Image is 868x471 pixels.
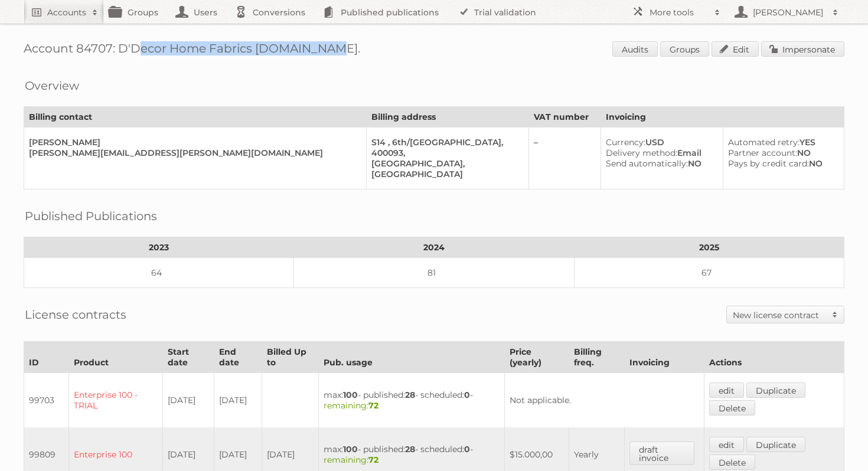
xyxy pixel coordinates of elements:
td: 64 [24,258,294,288]
td: Not applicable. [505,373,704,428]
span: remaining: [324,454,378,465]
a: New license contract [727,306,844,323]
span: Partner account: [728,148,797,158]
div: [PERSON_NAME] [29,137,357,148]
span: Automated retry: [728,137,800,148]
a: Delete [709,454,755,470]
th: Invoicing [624,342,704,373]
span: Send automatically: [606,158,688,169]
a: Edit [712,41,759,57]
td: 81 [294,258,575,288]
strong: 0 [464,390,470,400]
span: Toggle [826,306,844,323]
th: VAT number [528,107,601,127]
div: [GEOGRAPHIC_DATA], [371,158,519,169]
th: Pub. usage [319,342,505,373]
strong: 100 [343,390,358,400]
h2: Published Publications [25,207,157,225]
span: Currency: [606,137,645,148]
div: S14 , 6th/[GEOGRAPHIC_DATA], [371,137,519,148]
td: max: - published: - scheduled: - [319,373,505,428]
a: Audits [612,41,658,57]
strong: 100 [343,444,358,454]
strong: 72 [368,454,378,465]
a: draft invoice [629,441,694,465]
h2: [PERSON_NAME] [750,6,827,18]
h2: License contracts [25,306,126,323]
th: 2023 [24,237,294,258]
a: Delete [709,400,755,416]
span: remaining: [324,400,378,411]
strong: 0 [464,444,470,454]
td: Enterprise 100 - TRIAL [69,373,163,428]
h1: Account 84707: D'Decor Home Fabrics [DOMAIN_NAME]. [24,41,844,59]
th: Start date [163,342,214,373]
a: edit [709,437,744,452]
div: 400093, [371,148,519,158]
h2: Accounts [47,6,86,18]
a: Duplicate [746,437,805,452]
th: Billing freq. [569,342,625,373]
div: YES [728,137,834,148]
th: 2025 [574,237,844,258]
strong: 72 [368,400,378,411]
a: Duplicate [746,382,805,398]
div: [GEOGRAPHIC_DATA] [371,169,519,179]
th: End date [214,342,262,373]
h2: New license contract [733,309,826,321]
strong: 28 [405,444,415,454]
td: [DATE] [214,373,262,428]
th: Billing contact [24,107,367,127]
a: Impersonate [761,41,844,57]
a: edit [709,382,744,398]
h2: More tools [650,6,709,18]
span: Pays by credit card: [728,158,809,169]
div: NO [728,158,834,169]
td: 99703 [24,373,69,428]
th: Price (yearly) [505,342,569,373]
div: USD [606,137,713,148]
div: NO [606,158,713,169]
strong: 28 [405,390,415,400]
div: NO [728,148,834,158]
div: [PERSON_NAME][EMAIL_ADDRESS][PERSON_NAME][DOMAIN_NAME] [29,148,357,158]
td: – [528,127,601,189]
span: Delivery method: [606,148,677,158]
td: 67 [574,258,844,288]
td: [DATE] [163,373,214,428]
th: Billing address [366,107,528,127]
th: Billed Up to [262,342,319,373]
th: Actions [704,342,844,373]
a: Groups [660,41,709,57]
div: Email [606,148,713,158]
th: ID [24,342,69,373]
th: Invoicing [601,107,844,127]
h2: Overview [25,77,79,94]
th: Product [69,342,163,373]
th: 2024 [294,237,575,258]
